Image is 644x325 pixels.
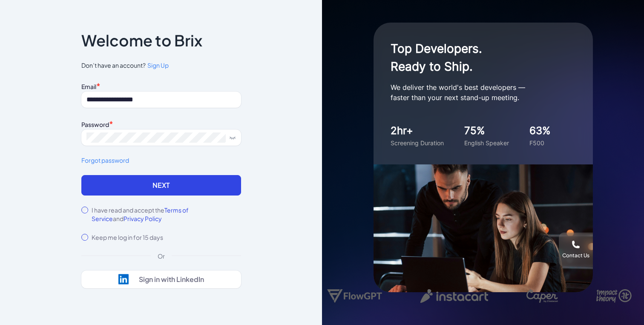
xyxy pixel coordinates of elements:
[81,156,241,165] a: Forgot password
[92,206,241,223] label: I have read and accept the and
[529,138,551,147] div: F500
[92,206,189,222] span: Terms of Service
[147,61,169,69] span: Sign Up
[391,138,444,147] div: Screening Duration
[529,123,551,138] div: 63%
[151,252,172,260] div: Or
[139,275,204,284] div: Sign in with LinkedIn
[92,233,163,242] label: Keep me log in for 15 days
[559,233,593,267] button: Contact Us
[124,215,162,222] span: Privacy Policy
[391,123,444,138] div: 2hr+
[146,61,169,70] a: Sign Up
[391,40,561,75] h1: Top Developers. Ready to Ship.
[562,252,589,259] div: Contact Us
[464,138,509,147] div: English Speaker
[81,175,241,196] button: Next
[81,121,109,128] label: Password
[81,61,241,70] span: Don’t have an account?
[81,83,96,90] label: Email
[81,270,241,288] button: Sign in with LinkedIn
[464,123,509,138] div: 75%
[81,34,202,47] p: Welcome to Brix
[391,82,561,103] p: We deliver the world's best developers — faster than your next stand-up meeting.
